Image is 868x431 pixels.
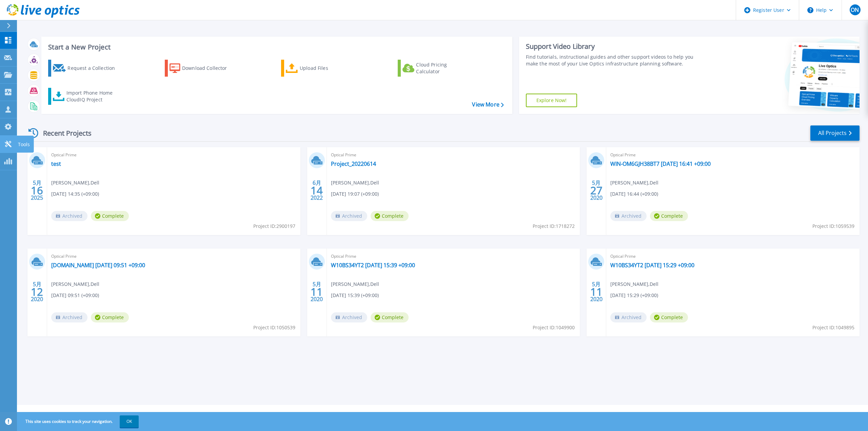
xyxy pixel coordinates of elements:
span: Project ID: 1049900 [533,324,575,331]
span: Project ID: 2900197 [253,222,295,230]
span: [DATE] 15:39 (+09:00) [331,292,379,299]
span: 16 [31,188,43,193]
span: [PERSON_NAME] , Dell [331,280,379,288]
span: [PERSON_NAME] , Dell [51,179,99,187]
span: 27 [590,188,603,193]
span: 14 [311,188,323,193]
div: Upload Files [300,61,354,75]
span: Archived [610,312,647,322]
span: [DATE] 15:29 (+09:00) [610,292,658,299]
div: Cloud Pricing Calculator [416,61,470,75]
div: Download Collector [182,61,236,75]
a: Request a Collection [48,60,124,77]
span: Optical Prime [610,253,855,260]
span: Project ID: 1059539 [812,222,854,230]
a: Upload Files [281,60,357,77]
div: Find tutorials, instructional guides and other support videos to help you make the most of your L... [526,54,702,67]
span: Complete [650,312,688,322]
span: Archived [331,312,367,322]
span: Archived [51,312,87,322]
span: [PERSON_NAME] , Dell [51,280,99,288]
span: [DATE] 14:35 (+09:00) [51,190,99,198]
h3: Start a New Project [48,43,504,51]
div: Support Video Library [526,42,702,51]
span: 12 [31,289,43,295]
div: 6月 2022 [310,178,323,203]
div: 5月 2020 [590,178,603,203]
span: Archived [331,211,367,221]
span: Optical Prime [51,151,296,159]
a: All Projects [810,125,860,141]
span: Complete [371,211,409,221]
span: [DATE] 09:51 (+09:00) [51,292,99,299]
span: Project ID: 1050539 [253,324,295,331]
div: 5月 2025 [31,178,43,203]
div: 5月 2020 [590,279,603,304]
span: Archived [51,211,87,221]
button: OK [120,415,139,428]
a: test [51,160,61,167]
a: [DOMAIN_NAME] [DATE] 09:51 +09:00 [51,262,145,269]
span: [PERSON_NAME] , Dell [610,280,658,288]
div: 5月 2020 [310,279,323,304]
span: Optical Prime [610,151,855,159]
a: W10BS34YT2 [DATE] 15:39 +09:00 [331,262,415,269]
div: Recent Projects [26,125,101,141]
span: 11 [590,289,603,295]
div: 5月 2020 [31,279,43,304]
div: Import Phone Home CloudIQ Project [66,90,119,103]
span: Archived [610,211,647,221]
span: Project ID: 1049895 [812,324,854,331]
span: [PERSON_NAME] , Dell [610,179,658,187]
span: ON [851,7,859,13]
span: [DATE] 19:07 (+09:00) [331,190,379,198]
span: [DATE] 16:44 (+09:00) [610,190,658,198]
span: Optical Prime [331,151,576,159]
span: 11 [311,289,323,295]
span: Optical Prime [51,253,296,260]
a: Explore Now! [526,94,577,107]
a: WIN-OM6GJH38BT7 [DATE] 16:41 +09:00 [610,160,711,167]
a: Project_20220614 [331,160,376,167]
a: W10BS34YT2 [DATE] 15:29 +09:00 [610,262,694,269]
span: [PERSON_NAME] , Dell [331,179,379,187]
a: View More [472,101,504,108]
span: Project ID: 1718272 [533,222,575,230]
a: Cloud Pricing Calculator [398,60,473,77]
span: This site uses cookies to track your navigation. [19,415,139,428]
span: Complete [371,312,409,322]
span: Complete [91,312,129,322]
span: Complete [650,211,688,221]
a: Download Collector [165,60,240,77]
div: Request a Collection [67,61,122,75]
span: Complete [91,211,129,221]
span: Optical Prime [331,253,576,260]
p: Tools [18,136,30,153]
